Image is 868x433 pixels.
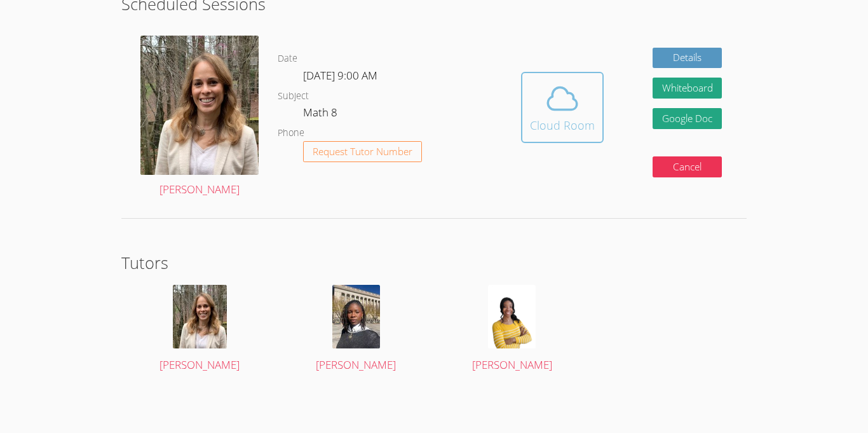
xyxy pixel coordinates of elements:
[530,116,595,134] div: Cloud Room
[653,48,722,69] a: Details
[278,88,309,104] dt: Subject
[447,285,578,375] a: [PERSON_NAME]
[290,285,422,375] a: [PERSON_NAME]
[173,285,227,348] img: avatar.png
[140,36,259,198] a: [PERSON_NAME]
[134,285,266,375] a: [PERSON_NAME]
[653,156,722,177] button: Cancel
[121,251,747,275] h2: Tutors
[332,285,380,348] img: IMG_8183.jpeg
[140,36,259,175] img: avatar.png
[521,72,604,143] button: Cloud Room
[159,357,240,372] span: [PERSON_NAME]
[303,68,377,83] span: [DATE] 9:00 AM
[278,125,304,141] dt: Phone
[653,78,722,99] button: Whiteboard
[653,108,722,129] a: Google Doc
[303,104,340,125] dd: Math 8
[316,357,396,372] span: [PERSON_NAME]
[313,147,412,156] span: Request Tutor Number
[303,141,422,162] button: Request Tutor Number
[278,51,297,67] dt: Date
[488,285,536,348] img: avatar.png
[472,357,552,372] span: [PERSON_NAME]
